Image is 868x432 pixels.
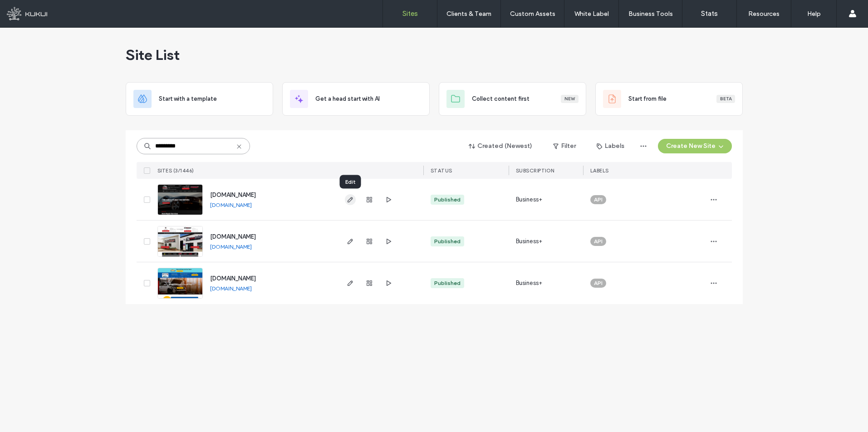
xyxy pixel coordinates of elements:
span: Business+ [516,195,543,204]
span: LABELS [590,167,609,174]
span: API [594,279,603,287]
button: Labels [588,139,633,153]
div: Start with a template [126,82,273,116]
label: Custom Assets [510,10,555,18]
a: [DOMAIN_NAME] [210,275,256,282]
a: [DOMAIN_NAME] [210,233,256,240]
a: [DOMAIN_NAME] [210,243,252,250]
span: Site List [126,46,180,64]
span: API [594,196,603,204]
label: Stats [701,10,718,18]
label: Business Tools [628,10,673,18]
span: Start with a template [159,94,217,103]
label: Resources [748,10,780,18]
button: Create New Site [658,139,732,153]
span: SITES (3/1446) [157,167,194,174]
label: Clients & Team [446,10,491,18]
label: Sites [402,10,418,18]
a: [DOMAIN_NAME] [210,201,252,208]
label: Help [807,10,821,18]
span: Business+ [516,237,543,246]
button: Created (Newest) [461,139,540,153]
span: SUBSCRIPTION [516,167,554,174]
div: New [561,95,579,103]
label: White Label [574,10,609,18]
span: Get a head start with AI [315,94,380,103]
span: Business+ [516,279,543,288]
span: Help [21,6,39,15]
button: Filter [544,139,585,153]
div: Collect content firstNew [439,82,586,116]
span: API [594,237,603,245]
div: Get a head start with AI [282,82,430,116]
div: Published [434,196,461,204]
div: Published [434,237,461,245]
div: Beta [716,95,735,103]
div: Edit [340,175,361,189]
span: Collect content first [472,94,530,103]
div: Published [434,279,461,287]
a: [DOMAIN_NAME] [210,285,252,292]
span: Start from file [628,94,667,103]
a: [DOMAIN_NAME] [210,191,256,198]
span: STATUS [431,167,452,174]
div: Start from fileBeta [595,82,743,116]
